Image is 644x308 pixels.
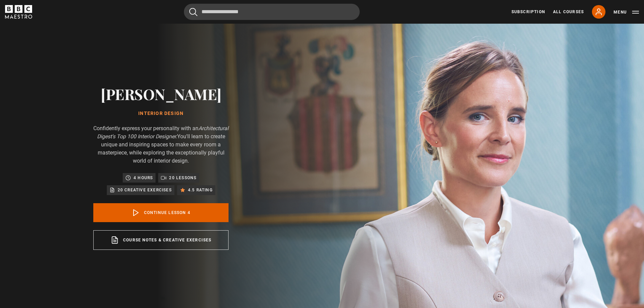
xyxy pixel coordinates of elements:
button: Toggle navigation [614,9,639,16]
a: Subscription [511,9,545,15]
p: 4.5 rating [188,187,213,193]
button: Submit the search query [189,8,197,16]
a: Continue lesson 4 [93,203,229,222]
h2: [PERSON_NAME] [93,85,229,102]
h1: Interior Design [93,111,229,116]
p: 4 hours [134,174,153,181]
p: 20 creative exercises [118,187,172,193]
p: Confidently express your personality with an You'll learn to create unique and inspiring spaces t... [93,124,229,165]
svg: BBC Maestro [5,5,32,19]
i: Architectural Digest's Top 100 Interior Designer. [97,125,229,140]
a: Course notes & creative exercises [93,230,229,250]
input: Search [184,4,360,20]
p: 20 lessons [169,174,196,181]
a: All Courses [553,9,584,15]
